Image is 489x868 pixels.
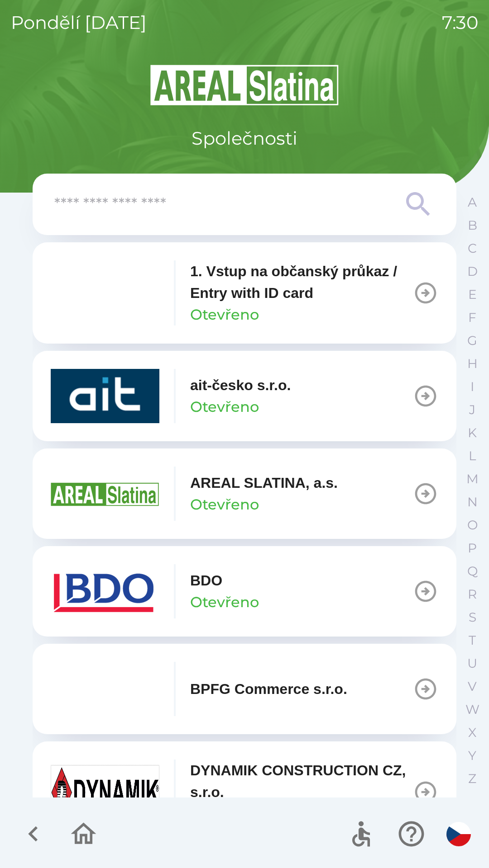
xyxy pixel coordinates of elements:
p: 1. Vstup na občanský průkaz / Entry with ID card [190,260,413,304]
button: R [461,583,484,606]
p: B [468,217,477,233]
p: P [468,540,477,556]
p: Společnosti [192,125,297,152]
p: Otevřeno [190,396,259,418]
button: U [461,652,484,675]
button: S [461,606,484,629]
p: J [469,402,475,418]
img: 93ea42ec-2d1b-4d6e-8f8a-bdbb4610bcc3.png [51,266,159,320]
button: Z [461,767,484,790]
button: J [461,398,484,421]
button: Y [461,744,484,767]
p: W [465,702,479,717]
p: F [468,310,476,325]
p: Q [467,563,478,579]
p: DYNAMIK CONSTRUCTION CZ, s.r.o. [190,759,413,803]
button: D [461,260,484,283]
button: Q [461,560,484,583]
img: Logo [33,63,456,107]
p: S [469,609,476,625]
img: ae7449ef-04f1-48ed-85b5-e61960c78b50.png [51,564,159,618]
p: ait-česko s.r.o. [190,374,291,396]
p: L [469,448,476,464]
img: 9aa1c191-0426-4a03-845b-4981a011e109.jpeg [51,765,159,819]
button: E [461,283,484,306]
p: A [468,194,477,210]
button: ait-česko s.r.o.Otevřeno [33,351,456,441]
p: H [467,356,478,372]
p: I [470,379,474,395]
button: T [461,629,484,652]
button: P [461,537,484,560]
button: BPFG Commerce s.r.o. [33,644,456,734]
button: A [461,191,484,214]
p: D [467,264,478,279]
p: AREAL SLATINA, a.s. [190,472,338,494]
p: Y [468,748,476,764]
p: U [467,656,477,671]
button: C [461,237,484,260]
p: pondělí [DATE] [11,9,147,36]
button: G [461,329,484,352]
button: N [461,491,484,514]
button: W [461,698,484,721]
p: Z [468,771,476,787]
p: V [468,679,477,694]
button: V [461,675,484,698]
p: O [467,517,478,533]
button: B [461,214,484,237]
button: F [461,306,484,329]
button: AREAL SLATINA, a.s.Otevřeno [33,448,456,539]
img: f3b1b367-54a7-43c8-9d7e-84e812667233.png [51,662,159,716]
p: Otevřeno [190,591,259,613]
p: N [467,494,478,510]
button: H [461,352,484,375]
p: BDO [190,570,222,591]
img: aad3f322-fb90-43a2-be23-5ead3ef36ce5.png [51,467,159,521]
p: Otevřeno [190,494,259,515]
p: G [467,333,477,349]
button: L [461,444,484,467]
p: C [468,241,477,256]
p: K [468,425,477,441]
p: X [468,725,476,741]
button: DYNAMIK CONSTRUCTION CZ, s.r.o.Otevřeno [33,741,456,843]
button: I [461,375,484,398]
p: BPFG Commerce s.r.o. [190,678,347,700]
button: M [461,467,484,491]
p: E [468,287,477,302]
img: 40b5cfbb-27b1-4737-80dc-99d800fbabba.png [51,369,159,423]
button: K [461,421,484,444]
p: T [469,632,476,648]
p: 7:30 [442,9,478,36]
button: 1. Vstup na občanský průkaz / Entry with ID cardOtevřeno [33,242,456,344]
p: R [468,586,477,602]
p: Otevřeno [190,304,259,325]
p: M [466,471,479,487]
button: O [461,514,484,537]
button: BDOOtevřeno [33,546,456,637]
button: X [461,721,484,744]
img: cs flag [446,822,471,846]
